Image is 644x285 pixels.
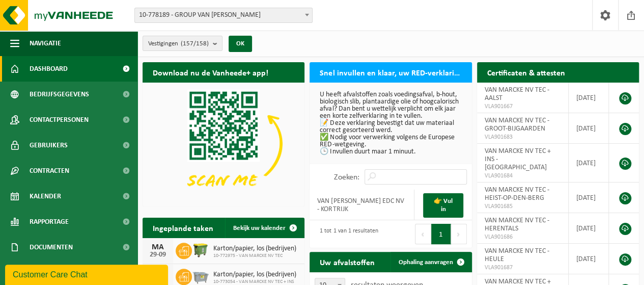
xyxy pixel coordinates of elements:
span: VLA901683 [485,133,561,141]
h2: Snel invullen en klaar, uw RED-verklaring voor 2025 [310,62,471,82]
label: Zoeken: [334,173,359,182]
div: 1 tot 1 van 1 resultaten [315,223,378,245]
span: VAN MARCKE NV TEC - HEIST-OP-DEN-BERG [485,186,549,202]
img: WB-1100-HPE-GN-51 [192,241,209,258]
img: Download de VHEPlus App [143,83,304,204]
td: [DATE] [569,213,609,244]
div: MA [148,243,168,251]
h2: Certificaten & attesten [477,62,575,82]
button: OK [229,36,252,52]
span: Contactpersonen [30,107,89,133]
span: VLA901685 [485,202,561,211]
button: 1 [431,224,451,244]
span: 10-778189 - GROUP VAN MARCKE [134,8,313,23]
img: WB-2500-GAL-GY-04 [192,267,209,284]
span: VAN MARCKE NV TEC - GROOT-BIJGAARDEN [485,117,549,133]
a: 👉 Vul in [423,193,463,218]
span: Bedrijfsgegevens [30,82,89,107]
span: Karton/papier, los (bedrijven) [213,271,296,279]
td: [DATE] [569,244,609,274]
p: U heeft afvalstoffen zoals voedingsafval, b-hout, biologisch slib, plantaardige olie of hoogcalor... [320,91,461,156]
span: Rapportage [30,209,69,235]
button: Previous [415,224,431,244]
div: 29-09 [148,251,168,258]
span: Navigatie [30,31,61,56]
td: [DATE] [569,144,609,183]
span: VAN MARCKE NV TEC - HERENTALS [485,217,549,232]
span: Karton/papier, los (bedrijven) [213,245,296,253]
span: Dashboard [30,56,68,82]
a: Bekijk uw kalender [225,218,303,238]
span: Gebruikers [30,133,68,158]
td: [DATE] [569,113,609,144]
iframe: chat widget [5,263,170,285]
span: Bekijk uw kalender [233,225,286,231]
span: Ophaling aanvragen [399,259,453,266]
span: 10-778189 - GROUP VAN MARCKE [135,8,312,22]
span: VLA901684 [485,172,561,180]
span: VAN MARCKE NV TEC - HEULE [485,247,549,263]
span: VLA901687 [485,264,561,272]
span: VAN MARCKE NV TEC - AALST [485,86,549,102]
a: Ophaling aanvragen [390,252,471,272]
button: Next [451,224,467,244]
span: VLA901667 [485,102,561,111]
td: VAN [PERSON_NAME] EDC NV - KORTRIJK [310,190,414,220]
span: Contracten [30,158,69,184]
span: Kalender [30,184,61,209]
span: Vestigingen [148,36,209,51]
button: Vestigingen(157/158) [143,36,222,51]
td: [DATE] [569,83,609,113]
h2: Uw afvalstoffen [310,252,384,272]
span: Documenten [30,235,73,260]
count: (157/158) [181,40,209,47]
span: VLA901686 [485,233,561,241]
h2: Download nu de Vanheede+ app! [143,62,278,82]
span: 10-772975 - VAN MARCKE NV TEC [213,253,296,259]
span: VAN MARCKE NV TEC + INS - [GEOGRAPHIC_DATA] [485,147,551,171]
td: [DATE] [569,183,609,213]
span: 10-773054 - VAN MARCKE NV TEC + INS [213,279,296,285]
h2: Ingeplande taken [143,218,223,238]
